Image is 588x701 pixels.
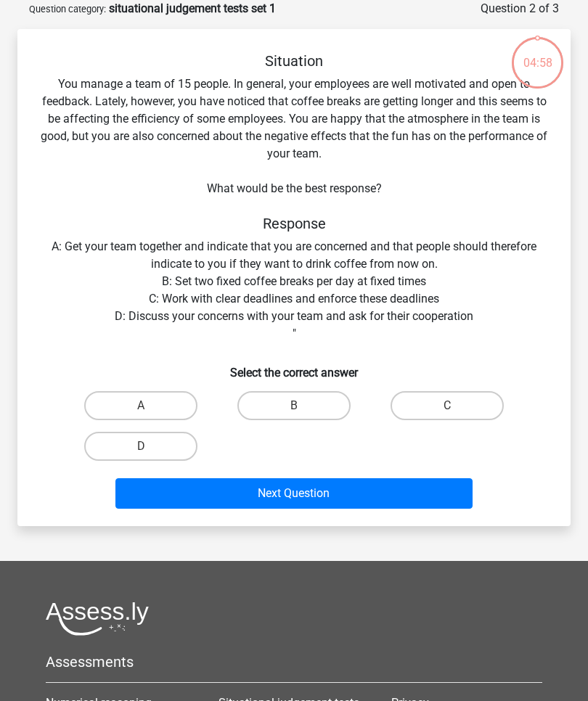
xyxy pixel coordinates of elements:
[84,432,197,461] label: D
[391,391,504,420] label: C
[510,36,565,72] div: 04:58
[46,653,542,671] h5: Assessments
[46,602,149,636] img: Assessly logo
[41,354,547,380] h6: Select the correct answer
[41,215,547,232] h5: Response
[115,478,473,509] button: Next Question
[23,52,565,515] div: You manage a team of 15 people. In general, your employees are well motivated and open to feedbac...
[29,4,106,15] small: Question category:
[237,391,351,420] label: B
[84,391,197,420] label: A
[41,52,547,70] h5: Situation
[109,1,276,15] strong: situational judgement tests set 1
